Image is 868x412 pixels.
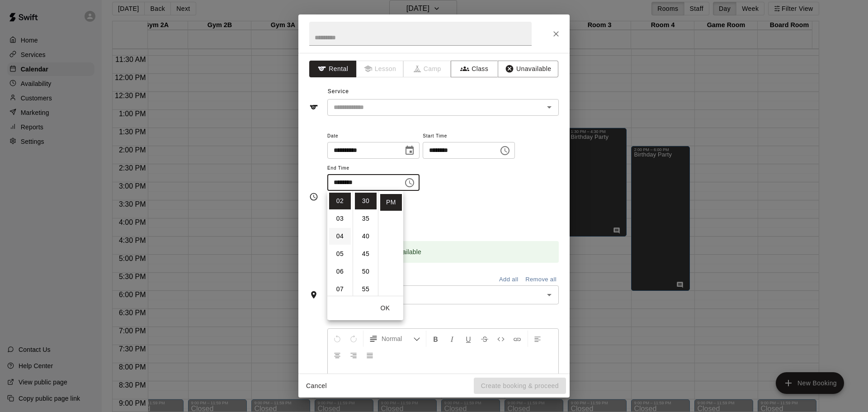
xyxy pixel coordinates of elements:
button: Left Align [530,331,545,347]
button: OK [371,300,400,317]
ul: Select hours [327,191,353,296]
button: Open [543,289,556,301]
span: Normal [382,334,413,343]
span: Camps can only be created in the Services page [404,61,451,77]
button: Choose time, selected time is 2:30 PM [401,174,419,192]
li: 45 minutes [355,246,377,262]
span: Lessons must be created in the Services page first [357,61,404,77]
span: Service [328,88,349,95]
span: End Time [327,162,420,175]
button: Format Underline [461,331,476,347]
button: Justify Align [362,347,377,363]
li: 3 hours [329,210,351,227]
span: Date [327,130,420,142]
button: Insert Link [509,331,525,347]
svg: Timing [309,192,318,201]
button: Choose date, selected date is Sep 13, 2025 [401,142,419,160]
li: PM [380,194,402,211]
li: 35 minutes [355,210,377,227]
button: Cancel [302,378,331,394]
button: Remove all [523,273,559,287]
button: Center Align [330,347,345,363]
button: Unavailable [498,61,558,77]
li: 7 hours [329,281,351,298]
button: Close [548,26,564,42]
span: Notes [328,312,559,326]
li: 55 minutes [355,281,377,298]
button: Format Bold [428,331,443,347]
li: 5 hours [329,246,351,262]
button: Formatting Options [365,331,424,347]
li: 40 minutes [355,228,377,245]
button: Format Italics [444,331,460,347]
button: Insert Code [493,331,509,347]
button: Redo [346,331,361,347]
svg: Rooms [309,290,318,299]
button: Undo [330,331,345,347]
li: 6 hours [329,263,351,280]
button: Format Strikethrough [477,331,492,347]
li: 2 hours [329,193,351,209]
button: Right Align [346,347,361,363]
button: Choose time, selected time is 2:00 PM [496,142,514,160]
button: Add all [494,273,523,287]
button: Rental [309,61,357,77]
li: 50 minutes [355,263,377,280]
ul: Select minutes [353,191,378,296]
button: Open [543,101,556,114]
ul: Select meridiem [378,191,403,296]
span: Start Time [423,130,515,142]
li: 4 hours [329,228,351,245]
button: Class [451,61,498,77]
svg: Service [309,103,318,112]
li: 30 minutes [355,193,377,209]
